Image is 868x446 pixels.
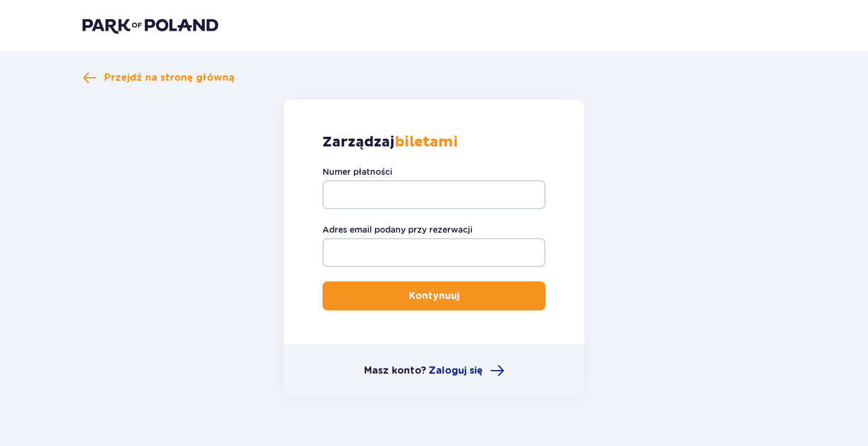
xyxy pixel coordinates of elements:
p: Masz konto? [364,364,426,377]
img: Park of Poland logo [83,17,218,34]
span: Przejdź na stronę główną [104,71,234,84]
p: Zarządzaj [322,133,458,151]
label: Adres email podany przy rezerwacji [322,224,473,236]
a: Przejdź na stronę główną [83,71,234,85]
span: Zaloguj się [429,364,483,377]
p: Kontynuuj [409,289,459,303]
button: Kontynuuj [322,281,546,310]
a: Zaloguj się [429,363,505,378]
strong: biletami [395,133,458,151]
label: Numer płatności [322,166,392,178]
